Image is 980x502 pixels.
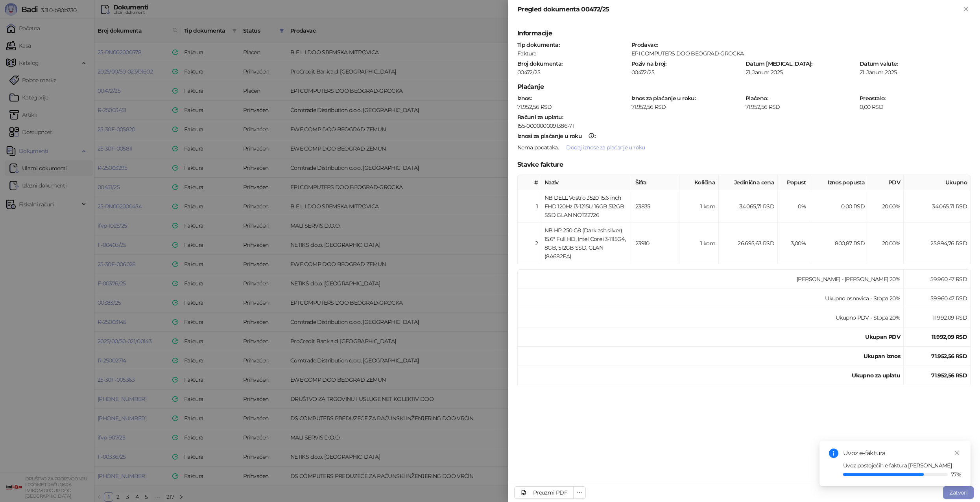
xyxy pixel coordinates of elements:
[719,190,778,223] td: 34.065,71 RSD
[904,175,971,190] th: Ukupno
[517,122,971,129] div: 155-0000000091386-71
[745,69,857,76] div: 21. Januar 2025.
[517,114,563,121] strong: Računi za uplatu :
[746,95,768,102] strong: Plaćeno :
[904,270,971,289] td: 59.960,47 RSD
[952,449,961,457] a: Close
[517,50,629,57] div: Faktura
[544,193,629,219] div: NB DELL Vostro 3520 15.6 inch FHD 120Hz i3-1215U 16GB 512GB SSD GLAN NOT22726
[631,103,743,110] div: 71.952,56 RSD
[631,69,742,76] div: 00472/25
[778,223,809,264] td: 3,00%
[860,60,898,67] strong: Datum valute :
[943,486,974,499] button: Zatvori
[631,50,970,57] div: EPI COMPUTERS DOO BEOGRAD-GROCKA
[679,175,719,190] th: Količina
[778,175,809,190] th: Popust
[931,372,967,379] strong: 71.952,56 RSD
[518,270,904,289] td: [PERSON_NAME] - [PERSON_NAME] 20%
[829,449,838,458] span: info-circle
[518,190,541,223] td: 1
[904,223,971,264] td: 25.894,76 RSD
[904,190,971,223] td: 34.065,71 RSD
[951,472,961,477] span: 77%
[514,486,574,499] a: Preuzmi PDF
[719,175,778,190] th: Jedinična cena
[954,450,960,456] span: close
[632,190,679,223] td: 23835
[631,60,666,67] strong: Poziv na broj :
[961,5,971,14] button: Zatvori
[859,69,971,76] div: 21. Januar 2025.
[843,462,961,478] span: Uvoz postojećih e-faktura [PERSON_NAME]
[517,95,532,102] strong: Iznos :
[864,353,900,360] strong: Ukupan iznos
[778,190,809,223] td: 0%
[679,190,719,223] td: 1 kom
[719,223,778,264] td: 26.695,63 RSD
[517,160,971,169] h5: Stavke fakture
[517,141,971,154] div: .
[745,103,857,110] div: 71.952,56 RSD
[577,490,582,495] span: ellipsis
[517,144,558,151] span: Nema podataka
[843,449,961,458] div: Uvoz e-faktura
[859,103,971,110] div: 0,00 RSD
[517,5,961,14] div: Pregled dokumenta 00472/25
[533,489,567,496] div: Preuzmi PDF
[746,60,812,67] strong: Datum [MEDICAL_DATA] :
[631,95,696,102] strong: Iznos za plaćanje u roku :
[809,223,868,264] td: 800,87 RSD
[517,82,971,92] h5: Plaćanje
[865,333,900,340] strong: Ukupan PDV
[544,226,629,261] div: NB HP 250 G8 (Dark ash silver) 15.6" Full HD, Intel Core i3-1115G4, 8GB, 512GB SSD, GLAN (8A682EA)
[860,95,886,102] strong: Preostalo :
[517,69,629,76] div: 00472/25
[931,353,967,360] strong: 71.952,56 RSD
[904,308,971,327] td: 11.992,09 RSD
[518,289,904,308] td: Ukupno osnovica - Stopa 20%
[517,132,595,140] strong: :
[632,223,679,264] td: 23910
[882,203,900,210] span: 20,00 %
[518,308,904,327] td: Ukupno PDV - Stopa 20%
[809,190,868,223] td: 0,00 RSD
[517,29,971,38] h5: Informacije
[560,141,651,154] button: Dodaj iznose za plaćanje u roku
[809,175,868,190] th: Iznos popusta
[632,175,679,190] th: Šifra
[517,60,562,67] strong: Broj dokumenta :
[517,41,559,48] strong: Tip dokumenta :
[518,223,541,264] td: 2
[679,223,719,264] td: 1 kom
[932,333,967,340] strong: 11.992,09 RSD
[517,103,629,110] div: 71.952,56 RSD
[631,41,657,48] strong: Prodavac :
[541,175,632,190] th: Naziv
[904,289,971,308] td: 59.960,47 RSD
[882,240,900,247] span: 20,00 %
[852,372,900,379] strong: Ukupno za uplatu
[868,175,904,190] th: PDV
[518,175,541,190] th: #
[517,133,582,139] div: Iznosi za plaćanje u roku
